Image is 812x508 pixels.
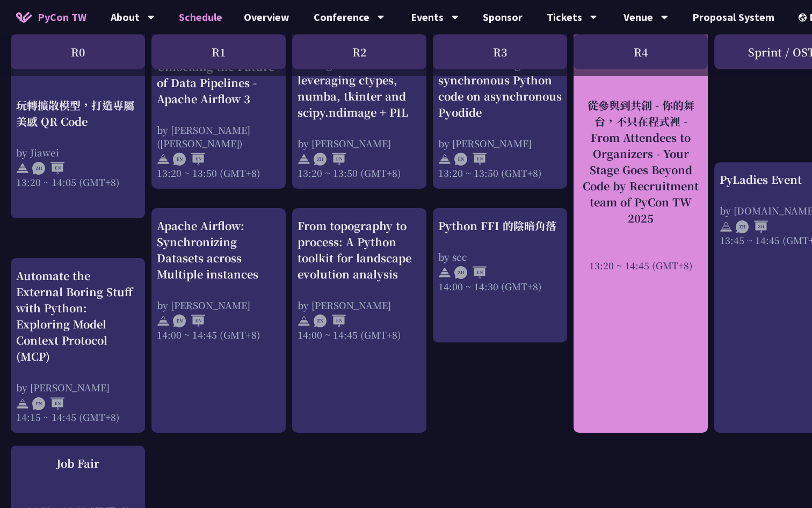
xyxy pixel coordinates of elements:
[16,268,140,424] a: Automate the External Boring Stuff with Python: Exploring Model Context Protocol (MCP) by [PERSON...
[438,218,562,234] div: Python FFI 的陰暗角落
[16,12,32,23] img: Home icon of PyCon TW 2025
[438,8,562,131] a: AST Black Magic: Run synchronous Python code on asynchronous Pyodide by [PERSON_NAME] 13:20 ~ 13:...
[157,59,280,107] div: Unlocking the Future of Data Pipelines - Apache Airflow 3
[298,314,310,327] img: svg+xml;base64,PHN2ZyB4bWxucz0iaHR0cDovL3d3dy53My5vcmcvMjAwMC9zdmciIHdpZHRoPSIyNCIgaGVpZ2h0PSIyNC...
[157,153,170,166] img: svg+xml;base64,PHN2ZyB4bWxucz0iaHR0cDovL3d3dy53My5vcmcvMjAwMC9zdmciIHdpZHRoPSIyNCIgaGVpZ2h0PSIyNC...
[579,97,702,226] div: 從參與到共創 - 你的舞台，不只在程式裡 - From Attendees to Organizers - Your Stage Goes Beyond Code by Recruitment ...
[5,4,97,31] a: PyCon TW
[157,314,170,327] img: svg+xml;base64,PHN2ZyB4bWxucz0iaHR0cDovL3d3dy53My5vcmcvMjAwMC9zdmciIHdpZHRoPSIyNCIgaGVpZ2h0PSIyNC...
[298,298,421,312] div: by [PERSON_NAME]
[173,153,205,166] img: ENEN.5a408d1.svg
[16,162,29,175] img: svg+xml;base64,PHN2ZyB4bWxucz0iaHR0cDovL3d3dy53My5vcmcvMjAwMC9zdmciIHdpZHRoPSIyNCIgaGVpZ2h0PSIyNC...
[16,8,140,99] a: 玩轉擴散模型，打造專屬美感 QR Code by Jiawei 13:20 ~ 14:05 (GMT+8)
[736,220,768,233] img: ZHZH.38617ef.svg
[16,97,140,129] div: 玩轉擴散模型，打造專屬美感 QR Code
[298,8,421,180] a: How to write an easy to use, interactive physics/science/engineering simulator leveraging ctypes,...
[16,268,140,364] div: Automate the External Boring Stuff with Python: Exploring Model Context Protocol (MCP)
[173,314,205,327] img: ENEN.5a408d1.svg
[314,314,346,327] img: ENEN.5a408d1.svg
[298,328,421,341] div: 14:00 ~ 14:45 (GMT+8)
[298,218,421,282] div: From topography to process: A Python toolkit for landscape evolution analysis
[16,410,140,424] div: 14:15 ~ 14:45 (GMT+8)
[438,218,562,293] a: Python FFI 的陰暗角落 by scc 14:00 ~ 14:30 (GMT+8)
[579,258,702,271] div: 13:20 ~ 14:45 (GMT+8)
[32,162,64,175] img: ZHEN.371966e.svg
[314,153,346,166] img: ZHEN.371966e.svg
[438,280,562,293] div: 14:00 ~ 14:30 (GMT+8)
[720,220,733,233] img: svg+xml;base64,PHN2ZyB4bWxucz0iaHR0cDovL3d3dy53My5vcmcvMjAwMC9zdmciIHdpZHRoPSIyNCIgaGVpZ2h0PSIyNC...
[298,166,421,180] div: 13:20 ~ 13:50 (GMT+8)
[16,175,140,188] div: 13:20 ~ 14:05 (GMT+8)
[298,218,421,341] a: From topography to process: A Python toolkit for landscape evolution analysis by [PERSON_NAME] 14...
[298,153,310,166] img: svg+xml;base64,PHN2ZyB4bWxucz0iaHR0cDovL3d3dy53My5vcmcvMjAwMC9zdmciIHdpZHRoPSIyNCIgaGVpZ2h0PSIyNC...
[298,137,421,150] div: by [PERSON_NAME]
[11,34,145,69] div: R0
[32,397,64,410] img: ENEN.5a408d1.svg
[16,397,29,410] img: svg+xml;base64,PHN2ZyB4bWxucz0iaHR0cDovL3d3dy53My5vcmcvMjAwMC9zdmciIHdpZHRoPSIyNCIgaGVpZ2h0PSIyNC...
[574,34,708,69] div: R4
[454,153,487,166] img: ENEN.5a408d1.svg
[157,123,280,150] div: by [PERSON_NAME] ([PERSON_NAME])
[16,381,140,394] div: by [PERSON_NAME]
[151,34,286,69] div: R1
[38,9,86,25] span: PyCon TW
[433,34,567,69] div: R3
[438,266,451,279] img: svg+xml;base64,PHN2ZyB4bWxucz0iaHR0cDovL3d3dy53My5vcmcvMjAwMC9zdmciIHdpZHRoPSIyNCIgaGVpZ2h0PSIyNC...
[438,166,562,180] div: 13:20 ~ 13:50 (GMT+8)
[16,455,140,471] div: Job Fair
[438,56,562,120] div: AST Black Magic: Run synchronous Python code on asynchronous Pyodide
[438,250,562,263] div: by scc
[157,218,280,341] a: Apache Airflow: Synchronizing Datasets across Multiple instances by [PERSON_NAME] 14:00 ~ 14:45 (...
[438,153,451,166] img: svg+xml;base64,PHN2ZyB4bWxucz0iaHR0cDovL3d3dy53My5vcmcvMjAwMC9zdmciIHdpZHRoPSIyNCIgaGVpZ2h0PSIyNC...
[157,298,280,312] div: by [PERSON_NAME]
[292,34,426,69] div: R2
[799,13,809,22] img: Locale Icon
[157,328,280,341] div: 14:00 ~ 14:45 (GMT+8)
[454,266,487,279] img: ZHEN.371966e.svg
[157,8,280,128] a: Unlocking the Future of Data Pipelines - Apache Airflow 3 by [PERSON_NAME] ([PERSON_NAME]) 13:20 ...
[16,145,140,159] div: by Jiawei
[157,218,280,282] div: Apache Airflow: Synchronizing Datasets across Multiple instances
[438,137,562,150] div: by [PERSON_NAME]
[157,166,280,180] div: 13:20 ~ 13:50 (GMT+8)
